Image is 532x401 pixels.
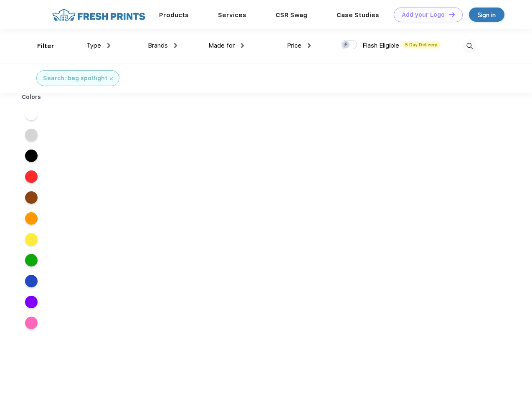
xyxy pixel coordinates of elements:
[308,43,311,48] img: dropdown.png
[241,43,244,48] img: dropdown.png
[37,41,54,51] div: Filter
[478,10,496,20] div: Sign in
[159,11,189,19] a: Products
[174,43,177,48] img: dropdown.png
[148,42,168,49] span: Brands
[15,93,48,102] div: Colors
[50,8,148,22] img: fo%20logo%202.webp
[402,11,445,18] div: Add your Logo
[449,12,455,17] img: DT
[208,42,235,49] span: Made for
[463,39,476,53] img: desktop_search.svg
[287,42,301,49] span: Price
[362,42,399,49] span: Flash Eligible
[86,42,101,49] span: Type
[107,43,110,48] img: dropdown.png
[110,77,113,80] img: filter_cancel.svg
[43,74,107,83] div: Search: bag spotlight
[403,41,440,48] span: 5 Day Delivery
[469,8,504,22] a: Sign in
